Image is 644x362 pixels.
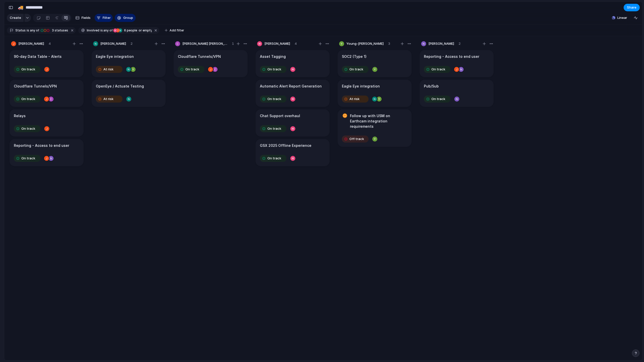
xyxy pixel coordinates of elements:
span: 2 [459,41,461,46]
span: On track [185,67,199,72]
span: [PERSON_NAME] [428,41,454,46]
button: Group [115,14,136,22]
span: On track [21,156,35,161]
span: 3 [388,41,390,46]
span: On track [21,126,35,131]
span: any of [29,28,39,33]
div: 🚚 [18,4,23,11]
div: GSX 2025 Offline ExperienceOn track [256,139,330,166]
div: Cloudflare Tunnels/VPNOn track [10,80,84,107]
span: Young-[PERSON_NAME] [346,41,384,46]
div: RelaysOn track [10,109,84,137]
button: 3 statuses [39,28,69,33]
h1: Automatic Alert Report Generation [260,83,322,89]
span: On track [267,67,281,72]
h1: Cloudflare Tunnels/VPN [178,54,221,59]
span: is [27,28,29,33]
div: Reporting - Access to end userOn track [420,50,494,77]
h1: Reporting - Access to end user [424,54,479,59]
h1: Eagle Eye integration [342,83,380,89]
span: 2 [131,41,133,46]
span: [PERSON_NAME] [264,41,290,46]
button: At risk [341,95,370,103]
h1: Reporting - Access to end user [14,143,69,148]
span: On track [267,126,281,131]
span: At risk [103,97,113,102]
span: is [100,28,103,33]
button: On track [423,65,452,73]
span: [PERSON_NAME] [100,41,126,46]
span: Group [123,15,133,20]
h1: Relays [14,113,26,119]
span: On track [267,156,281,161]
button: On track [423,95,452,103]
div: SOC2 (Type 1)On track [338,50,412,77]
span: Create [10,15,21,20]
span: On track [21,97,35,102]
span: On track [21,67,35,72]
span: 6 [123,28,127,32]
span: 1 [232,41,234,46]
span: On track [431,97,445,102]
span: Off track [349,137,364,142]
button: On track [13,65,42,73]
span: On track [267,97,281,102]
span: or empty [138,28,152,33]
button: On track [13,125,42,133]
button: Linear [610,14,629,22]
span: 3 [51,28,55,32]
h1: Cloudflare Tunnels/VPN [14,83,57,89]
span: people [123,28,137,33]
button: Fields [73,14,93,22]
button: Off track [341,135,370,143]
button: isany of [26,28,40,33]
button: 6 peopleor empty [113,28,153,33]
button: On track [259,125,288,133]
button: Filter [95,14,113,22]
span: Share [627,5,636,10]
button: Create [7,14,24,22]
span: any of [103,28,113,33]
div: Eagle Eye integrationAt risk [92,50,166,77]
span: Add filter [170,28,184,33]
span: Involved [87,28,99,33]
span: statuses [51,28,68,33]
span: At risk [349,97,359,102]
span: Fields [82,15,91,20]
button: On track [13,154,42,162]
h1: Eagle Eye integration [96,54,134,59]
span: [PERSON_NAME] [18,41,44,46]
h1: SOC2 (Type 1) [342,54,367,59]
button: At risk [95,95,124,103]
div: Reporting - Access to end userOn track [10,139,84,166]
div: Cloudflare Tunnels/VPNOn track [174,50,248,77]
span: Status [15,28,26,33]
button: 🚚 [17,4,25,12]
div: Eagle Eye integrationAt risk [338,80,412,107]
div: Pub/SubOn track [420,80,494,107]
div: OpenEye / Actuate TestingAt risk [92,80,166,107]
div: Asset TaggingOn track [256,50,330,77]
button: On track [259,65,288,73]
div: Automatic Alert Report GenerationOn track [256,80,330,107]
h1: Follow up with USM on Earthcam integration requirements [350,113,407,129]
span: Filter [103,15,111,20]
button: At risk [95,65,124,73]
button: Add filter [162,27,187,34]
h1: Asset Tagging [260,54,286,59]
button: On track [13,95,42,103]
h1: Pub/Sub [424,83,439,89]
button: On track [341,65,370,73]
div: 90-day Data Table - AlertsOn track [10,50,84,77]
div: Follow up with USM on Earthcam integration requirementsOff track [338,109,412,147]
span: On track [349,67,363,72]
h1: GSX 2025 Offline Experience [260,143,311,148]
span: 4 [295,41,297,46]
span: On track [431,67,445,72]
span: [PERSON_NAME] [PERSON_NAME] [182,41,227,46]
button: On track [177,65,206,73]
h1: Chat Support overhaul [260,113,300,119]
button: isany of [99,28,114,33]
button: On track [259,95,288,103]
button: Share [624,4,640,11]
